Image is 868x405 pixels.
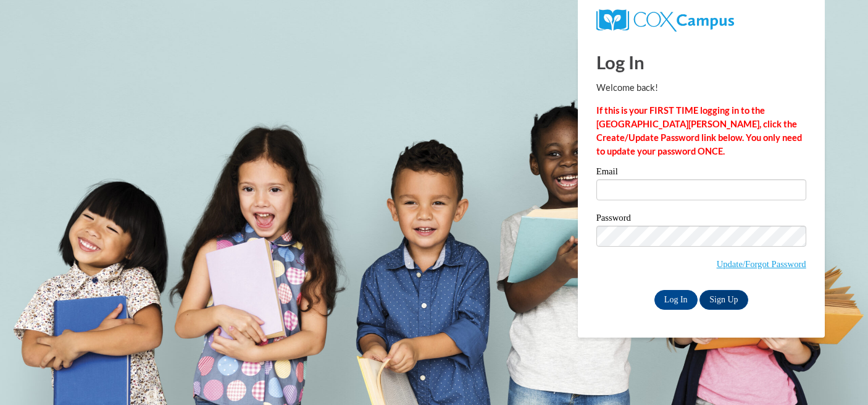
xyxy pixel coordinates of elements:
img: COX Campus [596,9,734,32]
a: COX Campus [596,14,734,25]
h1: Log In [596,49,806,75]
a: Update/Forgot Password [717,259,806,269]
strong: If this is your FIRST TIME logging in to the [GEOGRAPHIC_DATA][PERSON_NAME], click the Create/Upd... [596,105,802,156]
label: Password [596,213,806,226]
p: Welcome back! [596,81,806,95]
label: Email [596,167,806,179]
input: Log In [654,290,698,310]
a: Sign Up [699,290,748,310]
